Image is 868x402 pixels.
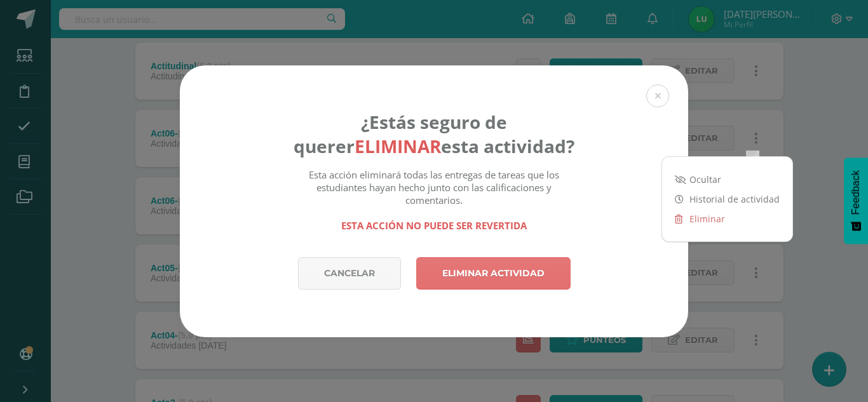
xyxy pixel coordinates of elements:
[416,257,571,290] a: Eliminar actividad
[355,134,441,158] strong: eliminar
[298,257,401,290] a: Cancelar
[294,168,575,232] div: Esta acción eliminará todas las entregas de tareas que los estudiantes hayan hecho junto con las ...
[662,209,792,229] a: Eliminar
[341,219,527,232] strong: Esta acción no puede ser revertida
[662,189,792,209] a: Historial de actividad
[844,157,868,244] button: Feedback - Mostrar encuesta
[294,110,575,158] h4: ¿Estás seguro de querer esta actividad?
[850,170,862,215] span: Feedback
[646,84,669,107] button: Close (Esc)
[662,170,792,189] a: Ocultar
